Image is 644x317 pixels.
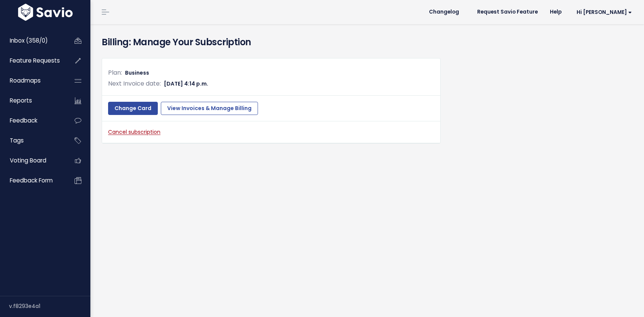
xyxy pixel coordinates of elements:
a: Feedback [2,112,63,129]
span: Next Invoice date: [108,79,161,88]
a: Tags [2,132,63,149]
span: Roadmaps [10,77,41,84]
span: Reports [10,96,32,104]
a: Change Card [108,102,158,115]
a: Feature Requests [2,52,63,69]
span: Hi [PERSON_NAME] [577,9,632,15]
a: Request Savio Feature [471,6,544,18]
a: View Invoices & Manage Billing [161,102,258,115]
span: Plan: [108,68,122,77]
h4: Billing: Manage Your Subscription [102,35,633,49]
a: Inbox (358/0) [2,32,63,49]
span: Tags [10,136,24,144]
span: Inbox (358/0) [10,37,48,44]
a: Hi [PERSON_NAME] [568,6,638,18]
a: Voting Board [2,152,63,169]
span: Feedback form [10,176,53,184]
a: Help [544,6,568,18]
span: Voting Board [10,156,46,164]
span: [DATE] 4:14 p.m. [164,80,208,87]
div: v.f8293e4a1 [9,296,90,316]
a: Feedback form [2,172,63,189]
a: Cancel subscription [108,128,160,136]
span: Feature Requests [10,57,60,64]
img: logo-white.9d6f32f41409.svg [16,4,75,21]
a: Roadmaps [2,72,63,89]
a: Reports [2,92,63,109]
span: Feedback [10,116,37,124]
span: Business [125,69,149,77]
span: Changelog [429,9,459,15]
